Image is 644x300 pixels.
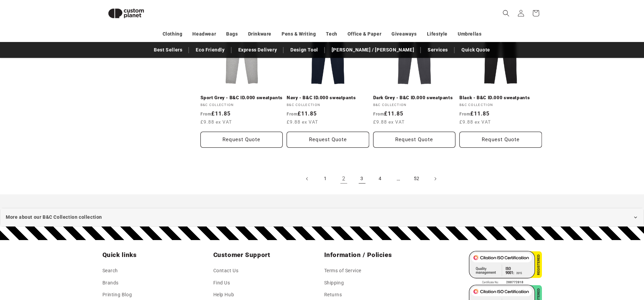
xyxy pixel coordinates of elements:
a: Black - B&C ID.000 sweatpants [459,95,542,101]
img: Custom Planet [102,3,150,24]
a: Lifestyle [427,28,448,40]
a: Search [102,266,118,277]
summary: Search [499,6,514,21]
a: Best Sellers [150,44,186,56]
span: More about our B&C Collection collection [6,213,102,221]
a: Headwear [192,28,216,40]
a: Express Delivery [235,44,281,56]
button: Request Quote [200,132,283,148]
nav: Pagination [200,171,542,186]
a: Page 3 [355,171,369,186]
a: [PERSON_NAME] / [PERSON_NAME] [328,44,418,56]
a: Quick Quote [458,44,494,56]
a: Find Us [213,277,230,289]
h2: Quick links [102,251,209,259]
button: Request Quote [373,132,456,148]
a: Terms of Service [324,266,362,277]
a: Brands [102,277,119,289]
h2: Customer Support [213,251,320,259]
a: Office & Paper [348,28,381,40]
a: Services [424,44,451,56]
a: Drinkware [248,28,271,40]
span: … [391,171,406,186]
a: Dark Grey - B&C ID.000 sweatpants [373,95,456,101]
a: Contact Us [213,266,239,277]
a: Page 1 [318,171,333,186]
a: Previous page [300,171,315,186]
a: Clothing [163,28,183,40]
a: Eco Friendly [192,44,228,56]
div: Chat-widget [530,227,644,300]
a: Bags [226,28,238,40]
a: Page 2 [336,171,351,186]
a: Sport Grey - B&C ID.000 sweatpants [200,95,283,101]
a: Page 4 [373,171,388,186]
a: Page 52 [409,171,424,186]
a: Giveaways [391,28,416,40]
img: ISO 9001 Certified [469,251,542,285]
a: Tech [326,28,337,40]
a: Next page [428,171,443,186]
a: Shipping [324,277,344,289]
a: Pens & Writing [282,28,316,40]
button: Request Quote [459,132,542,148]
a: Navy - B&C ID.000 sweatpants [287,95,369,101]
button: Request Quote [287,132,369,148]
iframe: Chat Widget [530,227,644,300]
a: Umbrellas [458,28,481,40]
h2: Information / Policies [324,251,431,259]
a: Design Tool [287,44,321,56]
